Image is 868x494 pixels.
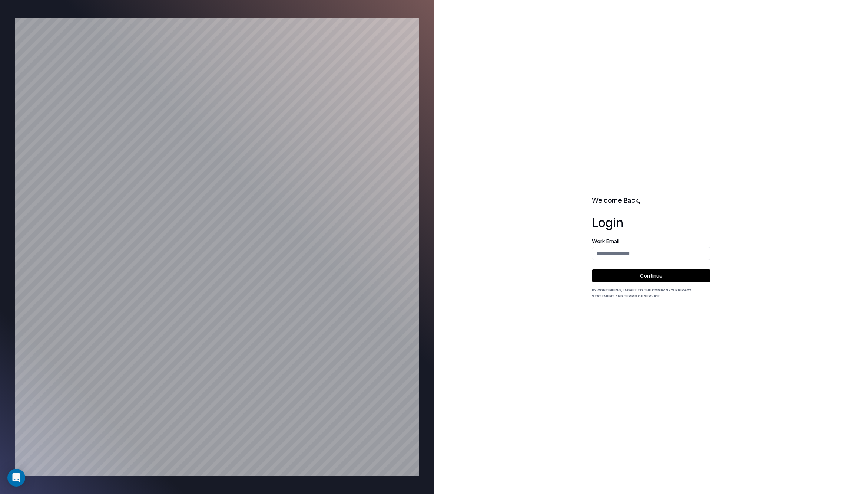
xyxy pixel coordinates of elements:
[7,469,25,487] div: Open Intercom Messenger
[592,195,710,206] h2: Welcome Back,
[592,288,692,298] a: Privacy Statement
[592,238,710,244] label: Work Email
[592,215,710,229] h1: Login
[624,294,660,298] a: Terms of Service
[592,269,710,282] button: Continue
[592,287,710,299] div: By continuing, I agree to the Company's and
